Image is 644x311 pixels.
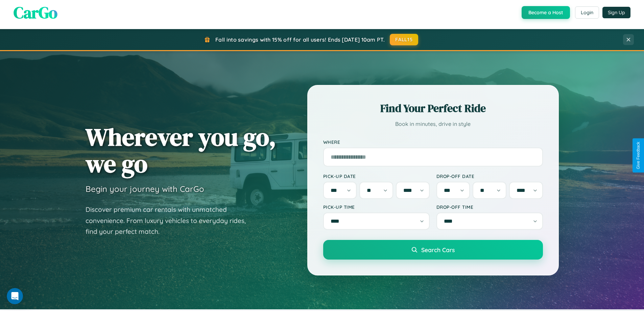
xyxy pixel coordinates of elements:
label: Drop-off Date [436,173,543,179]
h2: Find Your Perfect Ride [323,101,543,116]
span: Search Cars [421,246,455,253]
iframe: Intercom live chat [7,288,23,304]
span: CarGo [14,1,57,24]
button: Login [575,6,599,19]
button: Become a Host [522,6,570,19]
h1: Wherever you go, we go [86,124,276,177]
p: Book in minutes, drive in style [323,119,543,129]
button: FALL15 [390,34,418,45]
span: Fall into savings with 15% off for all users! Ends [DATE] 10am PT. [215,36,385,43]
h3: Begin your journey with CarGo [86,184,204,194]
button: Search Cars [323,240,543,260]
div: Give Feedback [636,142,641,169]
label: Where [323,139,543,145]
label: Pick-up Date [323,173,430,179]
button: Sign Up [602,7,630,18]
p: Discover premium car rentals with unmatched convenience. From luxury vehicles to everyday rides, ... [86,204,255,237]
label: Pick-up Time [323,204,430,210]
label: Drop-off Time [436,204,543,210]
